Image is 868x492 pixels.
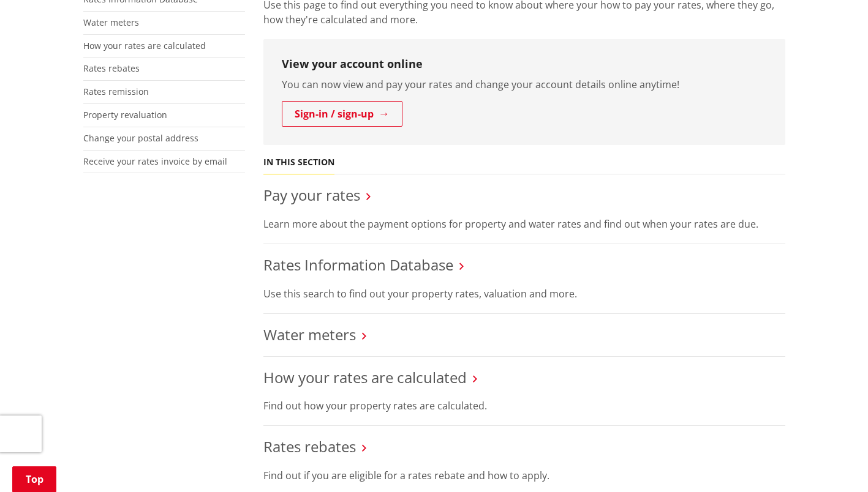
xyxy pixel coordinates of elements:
[263,185,360,205] a: Pay your rates
[282,101,402,127] a: Sign-in / sign-up
[263,436,356,457] a: Rates rebates
[83,132,198,144] a: Change your postal address
[263,217,785,231] p: Learn more about the payment options for property and water rates and find out when your rates ar...
[812,441,856,485] iframe: Messenger Launcher
[263,367,467,387] a: How your rates are calculated
[12,466,56,492] a: Top
[263,157,334,168] h5: In this section
[83,17,139,28] a: Water meters
[282,58,767,71] h3: View your account online
[83,62,140,74] a: Rates rebates
[263,286,785,301] p: Use this search to find out your property rates, valuation and more.
[83,40,206,51] a: How your rates are calculated
[83,155,227,167] a: Receive your rates invoice by email
[282,77,767,92] p: You can now view and pay your rates and change your account details online anytime!
[83,109,167,121] a: Property revaluation
[83,86,149,97] a: Rates remission
[263,255,453,275] a: Rates Information Database
[263,398,785,413] p: Find out how your property rates are calculated.
[263,324,356,345] a: Water meters
[263,468,785,483] p: Find out if you are eligible for a rates rebate and how to apply.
